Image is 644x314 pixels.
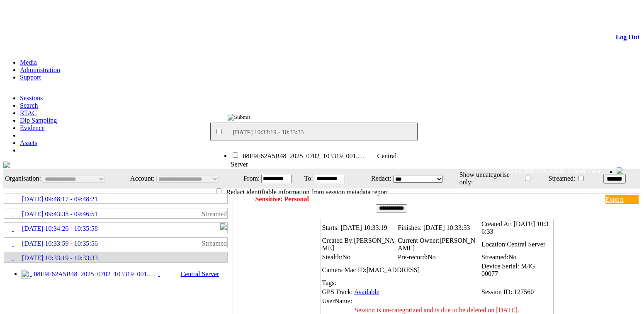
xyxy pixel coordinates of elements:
span: Finishes: [398,224,422,231]
td: Streamed: [481,253,552,261]
td: From: [238,169,260,188]
a: Administration [20,66,60,73]
span: Streamed [202,210,227,218]
span: UserName: [322,297,352,304]
span: Session ID: [481,288,512,295]
a: 08E9F62A5B48_2025_0702_103319_001.MP4 Central Server [21,270,224,277]
td: Organisation: [4,169,41,188]
span: Streamed [202,240,227,247]
span: Starts: [322,224,339,231]
span: Show uncategorise only: [459,171,510,186]
a: [DATE] 10:33:59 - 10:35:56 [5,238,227,247]
a: [DATE] 09:43:35 - 09:46:51 [5,209,227,218]
img: video24.svg [21,270,30,279]
span: [DATE] 10:36:33 [481,220,548,235]
img: icon_loading.gif [3,162,10,168]
a: Search [20,102,38,109]
span: [PERSON_NAME] [398,237,475,251]
a: RTAC [20,109,36,116]
td: Sensitive: Personal [255,194,583,204]
span: [DATE] 10:33:19 - 10:33:33 [22,254,98,262]
td: To: [301,169,313,188]
img: R_Indication.svg [220,223,227,230]
a: Sessions [20,94,43,101]
span: [DATE] 10:33:59 - 10:35:56 [22,240,98,247]
span: No [428,254,436,261]
a: Dip Sampling [20,117,57,124]
span: [DATE] 10:34:26 - 10:35:58 [22,225,98,232]
td: Location: [481,237,552,252]
td: Stealth: [322,253,397,261]
td: Current Owner: [397,237,480,252]
span: Device Serial: [481,263,519,270]
a: Support [20,74,41,81]
span: Session is un-categorized and is due to be deleted on [DATE]. [355,307,519,314]
span: [MAC_ADDRESS] [367,266,420,273]
span: GPS Track: [322,288,353,295]
span: [PERSON_NAME] [322,237,395,251]
a: [DATE] 09:48:17 - 09:48:21 [5,194,227,203]
span: [DATE] 09:48:17 - 09:48:21 [22,196,98,203]
td: Account: [123,169,155,188]
a: [DATE] 10:33:19 - 10:33:33 [5,253,227,262]
a: Assets [20,139,37,146]
a: Available [354,288,379,295]
a: Log Out [616,34,639,41]
span: [DATE] 09:43:35 - 09:46:51 [22,210,98,218]
span: Central Server [507,241,545,248]
span: M4G 00077 [481,263,535,277]
span: Created At: [481,220,512,227]
span: [DATE] 10:33:19 [340,224,387,231]
span: No [508,254,517,261]
span: 127560 [514,288,534,295]
span: [DATE] 10:33:33 [423,224,470,231]
span: No [342,254,350,261]
a: Export [605,195,639,204]
td: Created By: [322,237,397,252]
a: Evidence [20,124,45,131]
a: [DATE] 10:34:26 - 10:35:58 [5,223,227,232]
img: bell24.png [617,167,623,174]
a: Media [20,59,37,66]
span: 08E9F62A5B48_2025_0702_103319_001.MP4 [32,271,158,278]
span: Tags: [322,279,336,286]
td: Redact: [355,169,392,188]
td: Camera Mac ID: [322,262,481,278]
td: Pre-record: [397,253,480,261]
span: Central Server [160,271,224,278]
span: Welcome, [PERSON_NAME] (General User) [501,168,600,174]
